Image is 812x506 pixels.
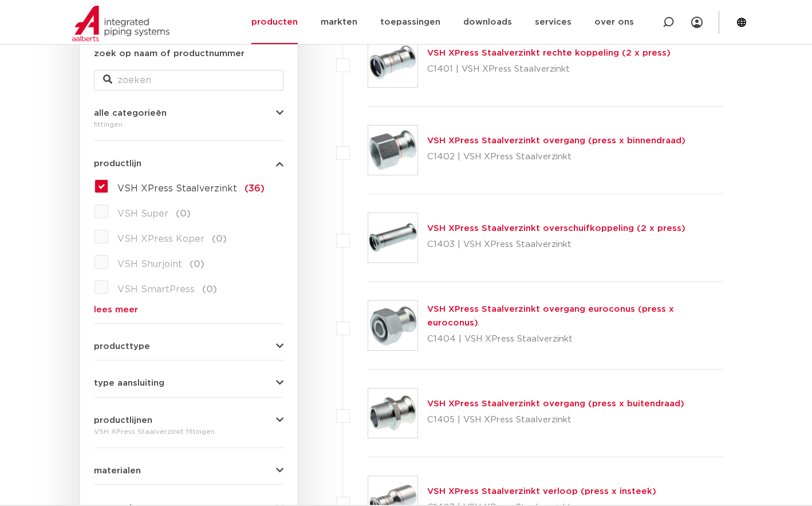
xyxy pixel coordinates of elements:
span: VSH SmartPress [117,285,195,294]
span: materialen [94,466,141,475]
button: productlijnen [94,416,283,425]
p: C1401 | VSH XPress Staalverzinkt [427,60,671,79]
a: VSH XPress Staalverzinkt overschuifkoppeling (2 x press) [427,224,685,233]
p: C1404 | VSH XPress Staalverzinkt [427,330,723,348]
img: Thumbnail for VSH XPress Staalverzinkt overgang euroconus (press x euroconus) [368,301,417,350]
img: Thumbnail for VSH XPress Staalverzinkt overgang (press x buitendraad) [368,389,417,438]
button: producttype [94,342,283,351]
span: VSH XPress Koper [117,234,204,244]
input: zoeken [94,70,283,91]
p: C1405 | VSH XPress Staalverzinkt [427,411,684,429]
a: VSH XPress Staalverzinkt verloop (press x insteek) [427,487,656,496]
span: alle categorieën [94,109,167,117]
span: VSH Super [117,209,168,218]
label: zoek op naam of productnummer [94,47,245,61]
button: productlijn [94,159,283,168]
p: C1403 | VSH XPress Staalverzinkt [427,236,685,254]
span: (0) [212,234,227,244]
p: C1402 | VSH XPress Staalverzinkt [427,148,685,166]
img: Thumbnail for VSH XPress Staalverzinkt overgang (press x binnendraad) [368,125,417,175]
a: VSH XPress Staalverzinkt overgang (press x buitendraad) [427,399,684,408]
span: (0) [202,285,217,294]
a: VSH XPress Staalverzinkt overgang euroconus (press x euroconus) [427,305,674,327]
div: VSH XPress Staalverzinkt fittingen [94,425,283,438]
img: Thumbnail for VSH XPress Staalverzinkt overschuifkoppeling (2 x press) [368,213,417,262]
button: type aansluiting [94,379,283,387]
div: fittingen [94,117,283,131]
span: VSH XPress Staalverzinkt [117,184,237,193]
span: productlijn [94,159,141,168]
span: productlijnen [94,416,152,425]
span: VSH Shurjoint [117,260,182,269]
img: Thumbnail for VSH XPress Staalverzinkt rechte koppeling (2 x press) [368,38,417,87]
span: producttype [94,342,150,351]
span: (36) [245,184,265,193]
button: alle categorieën [94,109,283,117]
span: (0) [176,209,191,218]
a: lees meer [94,305,283,314]
span: type aansluiting [94,379,164,387]
a: VSH XPress Staalverzinkt rechte koppeling (2 x press) [427,49,671,57]
span: (0) [190,260,204,269]
button: materialen [94,466,283,475]
a: VSH XPress Staalverzinkt overgang (press x binnendraad) [427,136,685,145]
